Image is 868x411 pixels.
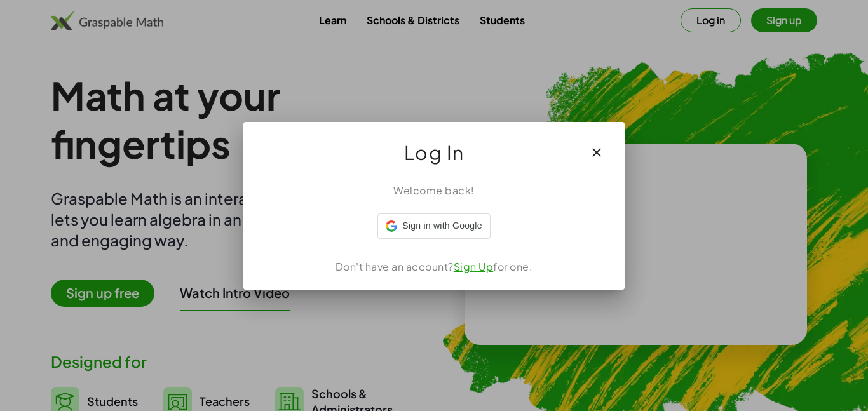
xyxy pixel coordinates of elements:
a: Sign Up [454,260,494,273]
span: Sign in with Google [402,219,482,232]
div: Don't have an account? for one. [259,259,609,274]
span: Log In [404,137,465,168]
div: Welcome back! [259,183,609,198]
div: Sign in with Google [377,213,490,239]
